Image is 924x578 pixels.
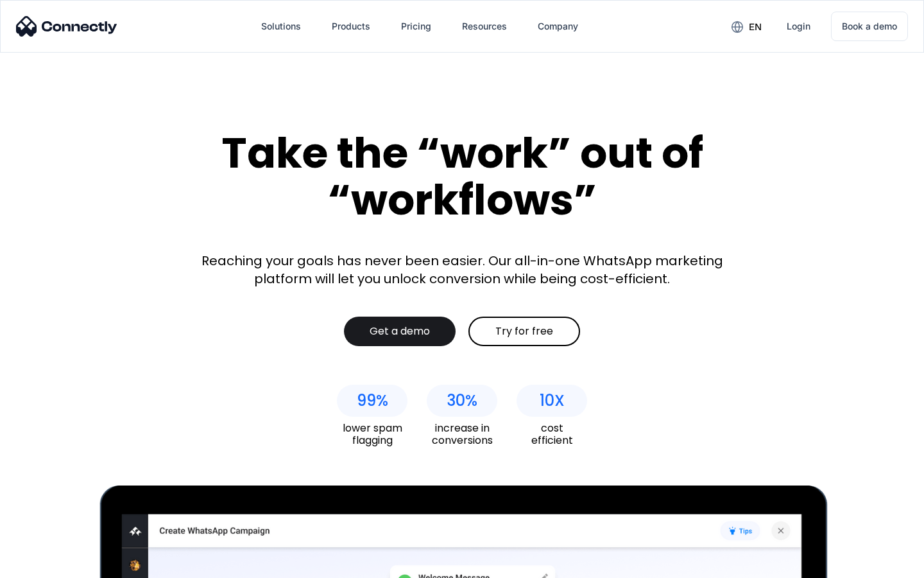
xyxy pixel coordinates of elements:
[357,392,388,410] div: 99%
[540,392,565,410] div: 10X
[462,17,507,35] div: Resources
[370,325,430,338] div: Get a demo
[16,16,117,37] img: Connectly Logo
[332,17,370,35] div: Products
[495,325,553,338] div: Try for free
[391,11,441,42] a: Pricing
[261,17,301,35] div: Solutions
[401,17,431,35] div: Pricing
[337,422,407,446] div: lower spam flagging
[13,556,77,574] aside: Language selected: English
[344,317,456,346] a: Get a demo
[427,422,497,446] div: increase in conversions
[26,556,77,574] ul: Language list
[517,422,587,446] div: cost efficient
[173,130,751,223] div: Take the “work” out of “workflows”
[787,17,810,35] div: Login
[776,11,821,42] a: Login
[447,392,477,410] div: 30%
[831,12,908,41] a: Book a demo
[538,17,578,35] div: Company
[468,317,580,346] a: Try for free
[749,18,762,36] div: en
[193,252,732,288] div: Reaching your goals has never been easier. Our all-in-one WhatsApp marketing platform will let yo...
